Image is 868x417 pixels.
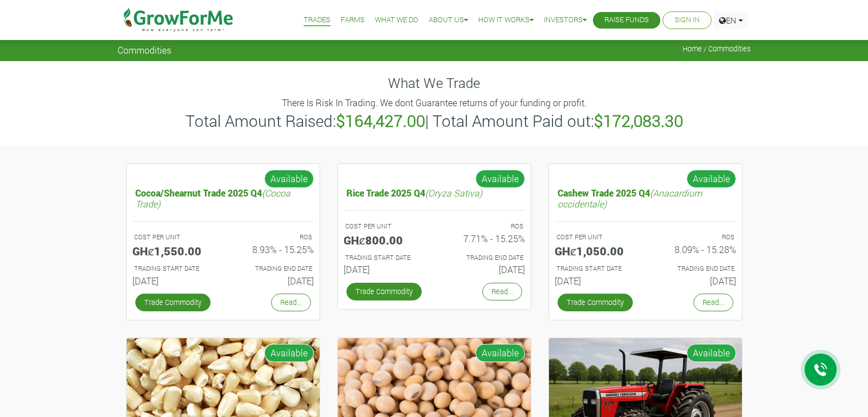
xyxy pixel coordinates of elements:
[475,170,525,188] span: Available
[683,45,751,53] span: Home / Commodities
[233,232,312,242] p: ROS
[443,264,525,275] h6: [DATE]
[135,187,290,210] i: (Cocoa Trade)
[135,294,211,311] a: Trade Commodity
[344,185,525,280] a: Rice Trade 2025 Q4(Oryza Sativa) COST PER UNIT GHȼ800.00 ROS 7.71% - 15.25% TRADING START DATE [D...
[425,187,482,199] i: (Oryza Sativa)
[687,344,736,362] span: Available
[555,185,736,212] h5: Cashew Trade 2025 Q4
[594,110,683,131] b: $172,083.30
[556,232,635,242] p: COST PER UNIT
[555,185,736,291] a: Cashew Trade 2025 Q4(Anacardium occidentale) COST PER UNIT GHȼ1,050.00 ROS 8.09% - 15.28% TRADING...
[119,96,749,110] p: There Is Risk In Trading. We dont Guarantee returns of your funding or profit.
[604,14,649,26] a: Raise Funds
[344,264,426,275] h6: [DATE]
[656,232,734,242] p: ROS
[558,294,633,311] a: Trade Commodity
[336,110,425,131] b: $164,427.00
[232,275,314,286] h6: [DATE]
[271,294,311,311] a: Read...
[304,14,330,26] a: Trades
[119,111,749,131] h3: Total Amount Raised: | Total Amount Paid out:
[654,275,736,286] h6: [DATE]
[118,75,751,91] h4: What We Trade
[341,14,365,26] a: Farms
[478,14,534,26] a: How it Works
[344,233,426,247] h5: GHȼ800.00
[232,244,314,255] h6: 8.93% - 15.25%
[556,264,635,274] p: Estimated Trading Start Date
[555,275,637,286] h6: [DATE]
[654,244,736,255] h6: 8.09% - 15.28%
[555,244,637,258] h5: GHȼ1,050.00
[675,14,700,26] a: Sign In
[132,185,314,291] a: Cocoa/Shearnut Trade 2025 Q4(Cocoa Trade) COST PER UNIT GHȼ1,550.00 ROS 8.93% - 15.25% TRADING ST...
[714,11,748,29] a: EN
[375,14,418,26] a: What We Do
[345,222,424,231] p: COST PER UNIT
[134,232,213,242] p: COST PER UNIT
[443,233,525,244] h6: 7.71% - 15.25%
[264,344,314,362] span: Available
[264,170,314,188] span: Available
[445,253,523,263] p: Estimated Trading End Date
[544,14,587,26] a: Investors
[134,264,213,274] p: Estimated Trading Start Date
[132,275,215,286] h6: [DATE]
[482,283,522,300] a: Read...
[693,294,733,311] a: Read...
[233,264,312,274] p: Estimated Trading End Date
[475,344,525,362] span: Available
[346,283,422,300] a: Trade Commodity
[429,14,468,26] a: About Us
[445,222,523,231] p: ROS
[687,170,736,188] span: Available
[344,185,525,201] h5: Rice Trade 2025 Q4
[118,45,171,55] span: Commodities
[132,244,215,258] h5: GHȼ1,550.00
[132,185,314,212] h5: Cocoa/Shearnut Trade 2025 Q4
[656,264,734,274] p: Estimated Trading End Date
[558,187,702,210] i: (Anacardium occidentale)
[345,253,424,263] p: Estimated Trading Start Date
